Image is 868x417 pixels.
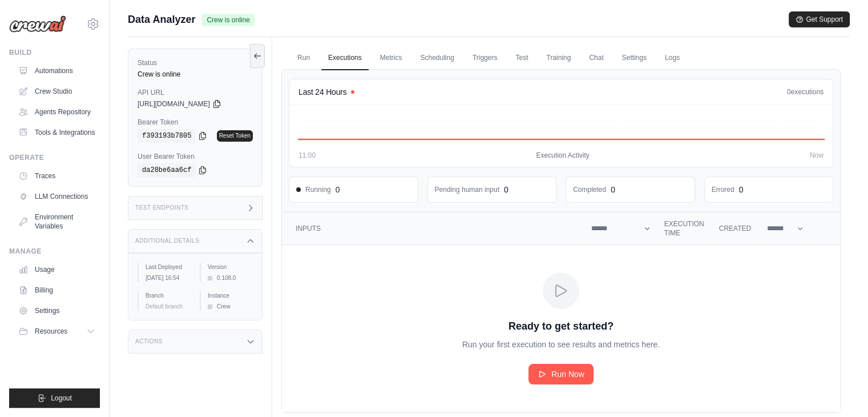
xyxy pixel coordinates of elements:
a: Test [508,46,535,70]
span: Execution Activity [536,151,589,160]
span: Resources [35,327,67,336]
a: Run Now [528,364,594,384]
a: Reset Token [217,130,253,142]
section: Crew executions table [282,212,840,412]
code: da28be6aa6cf [138,163,196,177]
p: Run your first execution to see results and metrics here. [462,339,660,350]
label: User Bearer Token [138,152,253,161]
span: Running [296,185,331,194]
button: Resources [14,322,100,340]
label: Bearer Token [138,118,253,127]
a: Usage [14,260,100,279]
label: Version [208,263,253,271]
div: 0 [739,184,744,195]
p: Ready to get started? [508,318,613,334]
a: Traces [14,167,100,185]
label: Status [138,58,253,67]
span: Run Now [551,368,584,380]
label: API URL [138,88,253,97]
span: [URL][DOMAIN_NAME] [138,99,210,109]
a: Crew Studio [14,82,100,101]
button: Logout [9,388,100,408]
a: Executions [321,46,369,70]
div: 0 [504,184,508,195]
th: Inputs [282,212,584,245]
span: 0 [787,88,791,96]
label: Instance [208,291,253,300]
h3: Test Endpoints [135,205,189,211]
span: Default branch [146,303,183,310]
span: Logout [51,394,72,403]
h3: Additional Details [135,238,199,244]
th: Execution Time [657,212,712,245]
a: Tools & Integrations [14,123,100,142]
span: Crew is online [202,14,254,26]
img: Logo [9,15,66,33]
a: Run [290,46,317,70]
span: Data Analyzer [128,11,195,27]
h4: Last 24 Hours [298,86,346,98]
a: Settings [615,46,653,70]
time: October 15, 2025 at 16:54 IST [146,275,179,281]
label: Last Deployed [146,263,191,271]
a: Triggers [466,46,504,70]
div: Crew is online [138,70,253,79]
a: Chat [582,46,610,70]
div: executions [787,87,823,97]
button: Get Support [789,11,850,27]
div: Operate [9,153,100,162]
div: Build [9,48,100,57]
h3: Actions [135,338,163,345]
a: Scheduling [413,46,461,70]
div: Manage [9,247,100,256]
a: Metrics [373,46,409,70]
span: 11:00 [298,151,316,160]
a: Billing [14,281,100,299]
code: f393193b7805 [138,129,196,143]
div: 0 [336,184,340,195]
dd: Errored [712,185,734,194]
th: Created [712,212,758,245]
a: Settings [14,302,100,320]
a: Agents Repository [14,103,100,121]
div: Crew [208,302,253,311]
div: 0 [611,184,615,195]
label: Branch [146,291,191,300]
a: Logs [658,46,687,70]
dd: Pending human input [435,185,499,194]
a: Training [539,46,578,70]
a: Automations [14,62,100,80]
dd: Completed [573,185,606,194]
span: Now [810,151,823,160]
a: LLM Connections [14,187,100,206]
div: 0.108.0 [208,274,253,282]
a: Environment Variables [14,208,100,235]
